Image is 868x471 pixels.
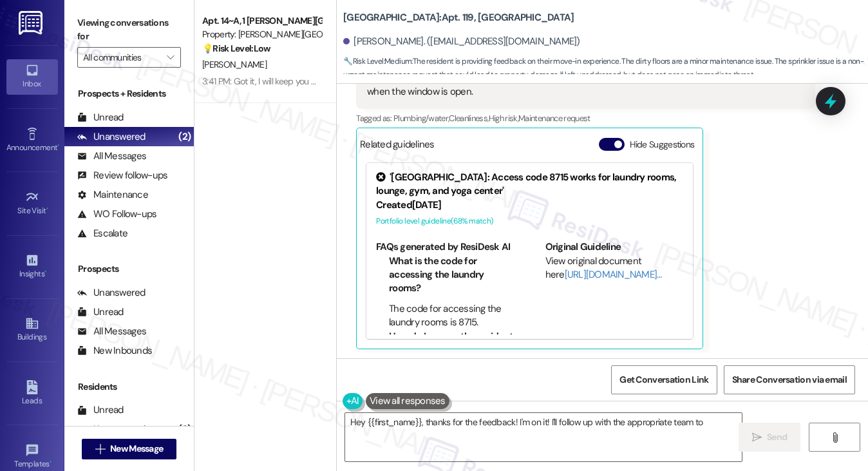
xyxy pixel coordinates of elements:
[630,138,695,151] label: Hide Suggestions
[6,186,58,221] a: Site Visit •
[77,423,146,436] div: Unanswered
[77,111,124,124] div: Unread
[389,255,514,296] li: What is the code for accessing the laundry rooms?
[64,87,194,101] div: Prospects + Residents
[611,365,717,394] button: Get Conversation Link
[202,28,321,41] div: Property: [PERSON_NAME][GEOGRAPHIC_DATA]
[767,430,787,444] span: Send
[545,255,684,282] div: View original document here
[46,204,48,213] span: •
[202,59,267,70] span: [PERSON_NAME]
[77,227,127,240] div: Escalate
[167,52,174,62] i: 
[77,13,181,47] label: Viewing conversations for
[565,268,662,281] a: [URL][DOMAIN_NAME]…
[77,344,152,358] div: New Inbounds
[343,55,868,82] span: : The resident is providing feedback on their move-in experience. The dirty floors are a minor ma...
[175,127,194,147] div: (2)
[83,47,160,68] input: All communities
[739,423,801,452] button: Send
[64,262,194,276] div: Prospects
[376,240,510,253] b: FAQs generated by ResiDesk AI
[518,113,590,124] span: Maintenance request
[6,59,58,94] a: Inbox
[724,365,855,394] button: Share Conversation via email
[389,302,514,330] li: The code for accessing the laundry rooms is 8715.
[619,373,708,387] span: Get Conversation Link
[202,14,321,28] div: Apt. 14~A, 1 [PERSON_NAME][GEOGRAPHIC_DATA] (new)
[44,267,46,276] span: •
[175,419,194,439] div: (2)
[77,188,148,202] div: Maintenance
[732,373,847,387] span: Share Conversation via email
[830,432,840,443] i: 
[356,109,815,128] div: Tagged as:
[77,169,167,182] div: Review follow-ups
[19,11,45,35] img: ResiDesk Logo
[110,442,163,456] span: New Message
[64,380,194,394] div: Residents
[6,312,58,347] a: Buildings
[343,35,580,48] div: [PERSON_NAME]. ([EMAIL_ADDRESS][DOMAIN_NAME])
[77,325,146,338] div: All Messages
[360,138,435,157] div: Related guidelines
[77,305,124,319] div: Unread
[393,113,449,124] span: Plumbing/water ,
[6,249,58,284] a: Insights •
[82,439,177,459] button: New Message
[77,207,156,221] div: WO Follow-ups
[752,432,762,443] i: 
[6,376,58,411] a: Leads
[50,457,52,466] span: •
[77,149,146,163] div: All Messages
[202,43,270,54] strong: 💡 Risk Level: Low
[376,171,683,198] div: '[GEOGRAPHIC_DATA]: Access code 8715 works for laundry rooms, lounge, gym, and yoga center'
[545,240,621,253] b: Original Guideline
[77,286,146,300] div: Unanswered
[389,330,514,358] li: How do I access the resident lounge?
[77,403,124,417] div: Unread
[345,413,742,461] textarea: Hey {{first_name}}, thanks for the feedback! I'm on it! I'll follow up with the appropriate team to
[77,130,146,144] div: Unanswered
[376,198,683,212] div: Created [DATE]
[376,215,683,228] div: Portfolio level guideline ( 68 % match)
[343,11,574,24] b: [GEOGRAPHIC_DATA]: Apt. 119, [GEOGRAPHIC_DATA]
[489,113,519,124] span: High risk ,
[95,444,105,454] i: 
[449,113,488,124] span: Cleanliness ,
[202,75,382,87] div: 3:41 PM: Got it, I will keep you posted. Thank you!
[343,56,411,66] strong: 🔧 Risk Level: Medium
[57,141,59,150] span: •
